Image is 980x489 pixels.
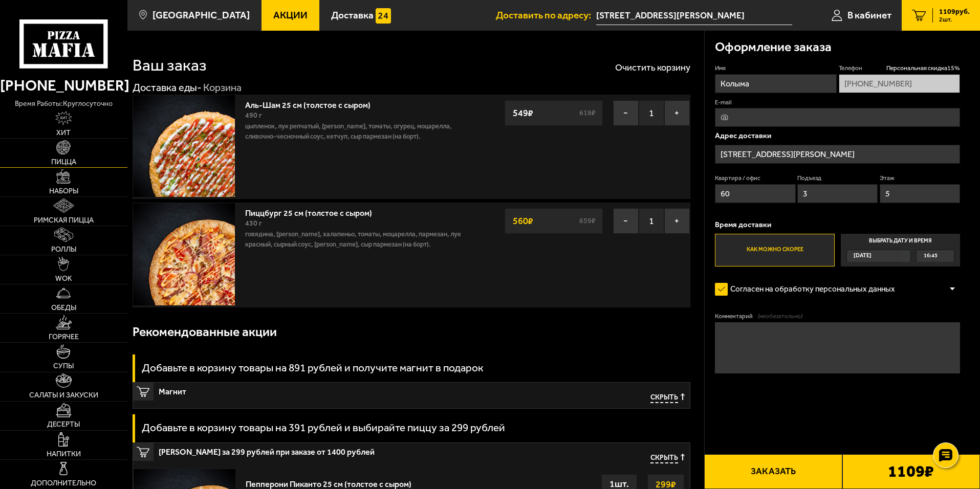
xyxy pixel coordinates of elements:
button: + [664,100,690,126]
div: Пепперони Пиканто 25 см (толстое с сыром) [246,474,590,489]
span: Скрыть [650,393,678,403]
button: Заказать [704,454,842,489]
span: Акции [273,10,308,20]
a: Доставка еды- [133,81,202,94]
button: − [613,100,639,126]
button: − [613,208,639,234]
span: Салаты и закуски [29,392,98,399]
span: проспект Маршала Блюхера, 38к4 [596,6,792,25]
label: Имя [715,64,836,73]
label: E-mail [715,98,960,107]
span: [PERSON_NAME] за 299 рублей при заказе от 1400 рублей [159,443,493,456]
b: 1109 ₽ [888,463,934,480]
p: цыпленок, лук репчатый, [PERSON_NAME], томаты, огурец, моцарелла, сливочно-чесночный соус, кетчуп... [245,121,472,142]
span: Горячее [49,334,79,341]
strong: 560 ₽ [510,211,536,231]
p: Время доставки [715,221,960,229]
span: Скрыть [650,454,678,463]
span: 490 г [245,111,262,120]
button: + [664,208,690,234]
img: 15daf4d41897b9f0e9f617042186c801.svg [376,8,391,24]
span: 1 [639,100,664,126]
span: 1109 руб. [939,8,970,15]
s: 659 ₽ [578,217,597,225]
p: Адрес доставки [715,132,960,140]
span: Доставить по адресу: [496,10,596,20]
h3: Добавьте в корзину товары на 891 рублей и получите магнит в подарок [142,363,483,373]
button: Скрыть [650,393,685,403]
button: Очистить корзину [615,63,690,72]
input: +7 ( [839,74,960,93]
strong: 549 ₽ [510,103,536,123]
span: Дополнительно [31,480,96,487]
h3: Рекомендованные акции [133,326,277,339]
span: 1 [639,208,664,234]
label: Как можно скорее [715,234,834,266]
span: Наборы [49,188,78,195]
span: [DATE] [854,250,872,262]
span: Супы [53,363,74,370]
span: Десерты [47,421,80,428]
span: Хит [56,129,71,137]
span: WOK [55,275,72,282]
p: говядина, [PERSON_NAME], халапеньо, томаты, моцарелла, пармезан, лук красный, сырный соус, [PERSO... [245,229,472,250]
span: 430 г [245,219,262,228]
s: 618 ₽ [578,109,597,117]
span: Доставка [331,10,374,20]
label: Телефон [839,64,960,73]
input: Имя [715,74,836,93]
span: Магнит [159,383,493,396]
span: Римская пицца [34,217,94,224]
span: Напитки [47,451,81,458]
input: @ [715,108,960,127]
a: Аль-Шам 25 см (толстое с сыром) [245,97,381,110]
input: Ваш адрес доставки [596,6,792,25]
label: Выбрать дату и время [841,234,960,266]
span: Персональная скидка 15 % [886,64,960,73]
label: Комментарий [715,312,960,321]
button: Скрыть [650,454,685,463]
div: Корзина [203,81,242,95]
label: Квартира / офис [715,174,795,183]
label: Этаж [880,174,960,183]
span: Роллы [51,246,76,253]
span: (необязательно) [758,312,802,321]
h3: Добавьте в корзину товары на 391 рублей и выбирайте пиццу за 299 рублей [142,423,505,433]
span: В кабинет [847,10,891,20]
span: 2 шт. [939,16,970,23]
span: Обеды [51,304,76,312]
a: Пиццбург 25 см (толстое с сыром) [245,205,382,218]
h1: Ваш заказ [133,57,207,74]
h3: Оформление заказа [715,41,832,54]
label: Согласен на обработку персональных данных [715,279,905,300]
span: Пицца [51,159,76,166]
span: [GEOGRAPHIC_DATA] [153,10,250,20]
span: 16:45 [924,250,938,262]
label: Подъезд [797,174,878,183]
